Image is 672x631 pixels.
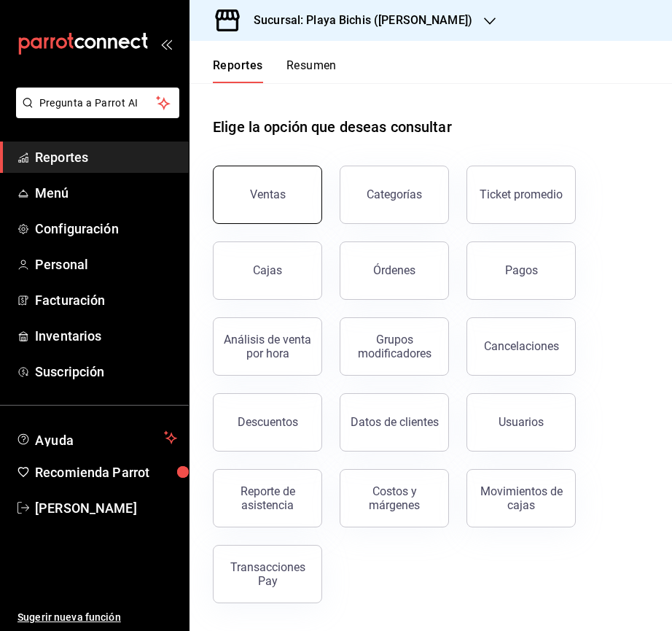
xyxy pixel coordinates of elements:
button: Descuentos [213,393,322,452]
span: Recomienda Parrot [35,462,177,482]
button: Transacciones Pay [213,545,322,603]
div: Ticket promedio [480,187,563,201]
div: Transacciones Pay [222,560,313,588]
div: Descuentos [238,415,298,429]
button: Usuarios [466,393,576,452]
button: Categorías [340,166,449,224]
div: Pagos [505,263,538,277]
div: Análisis de venta por hora [222,333,313,360]
span: Configuración [35,219,177,239]
div: Cancelaciones [484,339,559,353]
span: Facturación [35,290,177,310]
a: Pregunta a Parrot AI [10,106,179,121]
button: Reporte de asistencia [213,469,322,527]
h1: Elige la opción que deseas consultar [213,116,452,138]
div: navigation tabs [213,58,337,83]
button: Ticket promedio [466,166,576,224]
button: open_drawer_menu [160,38,172,50]
button: Grupos modificadores [340,317,449,376]
div: Cajas [253,262,283,279]
button: Órdenes [340,241,449,300]
span: Ayuda [35,429,158,446]
button: Costos y márgenes [340,469,449,527]
button: Cancelaciones [466,317,576,376]
button: Pregunta a Parrot AI [16,88,179,118]
div: Órdenes [373,263,415,277]
span: Inventarios [35,326,177,346]
button: Ventas [213,166,322,224]
div: Costos y márgenes [349,484,439,512]
span: Menú [35,183,177,203]
div: Grupos modificadores [349,333,439,360]
div: Datos de clientes [351,415,439,429]
div: Movimientos de cajas [476,484,566,512]
button: Movimientos de cajas [466,469,576,527]
span: Reportes [35,147,177,167]
button: Reportes [213,58,263,83]
div: Usuarios [499,415,544,429]
h3: Sucursal: Playa Bichis ([PERSON_NAME]) [242,12,472,29]
a: Cajas [213,241,322,300]
span: Sugerir nueva función [17,610,177,625]
span: Pregunta a Parrot AI [39,96,157,111]
span: Personal [35,255,177,274]
span: [PERSON_NAME] [35,498,177,518]
div: Ventas [250,187,286,201]
div: Categorías [367,187,422,201]
span: Suscripción [35,362,177,382]
button: Datos de clientes [340,393,449,452]
button: Análisis de venta por hora [213,317,322,376]
button: Pagos [466,241,576,300]
div: Reporte de asistencia [222,484,313,512]
button: Resumen [286,58,337,83]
